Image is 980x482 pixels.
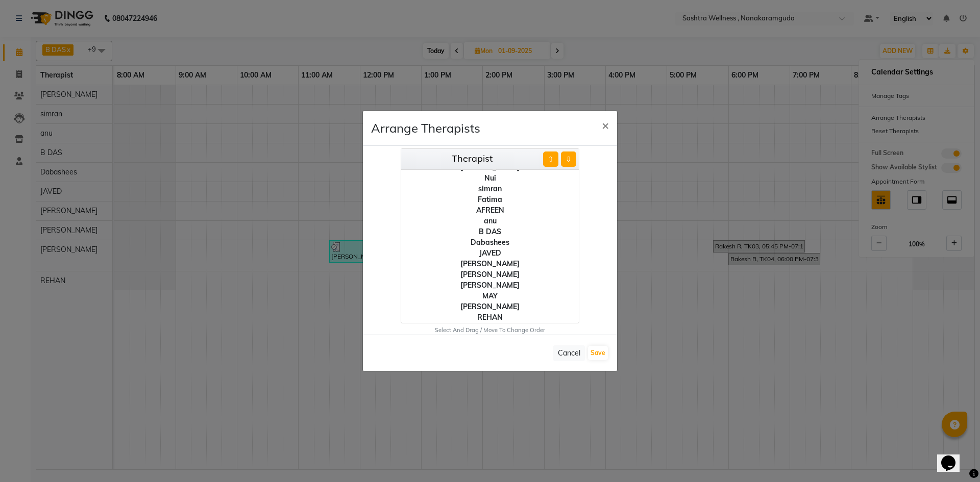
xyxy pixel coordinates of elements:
h4: Arrange Therapists [371,119,480,137]
div: Dabashees [401,237,579,248]
div: Select And Drag / Move To Change Order [363,326,617,335]
div: [PERSON_NAME] [401,259,579,269]
label: Therapist [452,151,493,165]
iframe: chat widget [937,441,970,472]
div: B DAS [401,226,579,237]
button: ⇧ [543,151,558,167]
button: Cancel [553,345,585,361]
div: Fatima [401,194,579,205]
div: REHAN [401,312,579,323]
span: × [602,117,609,133]
div: anu [401,216,579,226]
div: AFREEN [401,205,579,216]
button: Close [594,111,617,139]
div: JAVED [401,248,579,259]
button: ⇩ [561,151,576,167]
div: [PERSON_NAME] [401,301,579,312]
div: [PERSON_NAME] [401,280,579,291]
div: Nui [401,173,579,184]
div: MAY [401,291,579,301]
div: [PERSON_NAME] [401,269,579,280]
div: simran [401,184,579,194]
button: Save [588,346,608,360]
